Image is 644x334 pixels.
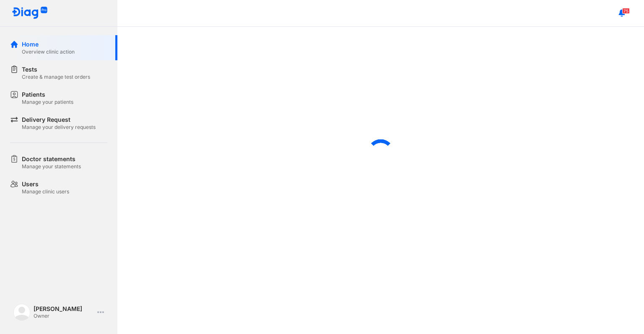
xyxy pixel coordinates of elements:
div: Manage your statements [22,163,81,170]
div: Home [22,40,75,49]
div: Tests [22,65,90,74]
div: Doctor statements [22,155,81,163]
div: [PERSON_NAME] [34,305,94,313]
div: Patients [22,90,73,99]
div: Overview clinic action [22,49,75,55]
span: 75 [622,8,630,14]
div: Manage your delivery requests [22,124,96,131]
div: Owner [34,313,94,319]
div: Create & manage test orders [22,74,90,80]
img: logo [13,304,30,321]
div: Delivery Request [22,116,96,124]
div: Users [22,180,69,188]
div: Manage clinic users [22,188,69,195]
div: Manage your patients [22,99,73,105]
img: logo [12,7,48,20]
